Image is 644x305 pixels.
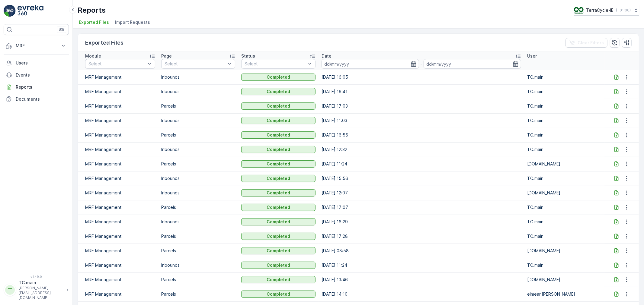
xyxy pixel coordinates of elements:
p: Completed [267,204,290,210]
td: MRF Management [78,244,158,258]
a: Documents [4,93,69,105]
button: Completed [241,102,316,110]
p: Completed [267,248,290,254]
button: Completed [241,146,316,153]
button: TTTC.main[PERSON_NAME][EMAIL_ADDRESS][DOMAIN_NAME] [4,280,69,300]
td: [DATE] 17:03 [319,99,524,113]
p: Clear Filters [578,40,604,46]
td: [DATE] 17:07 [319,200,524,215]
p: Completed [267,175,290,181]
button: Completed [241,233,316,240]
td: Parcels [158,272,239,287]
td: Inbounds [158,142,239,157]
p: Completed [267,277,290,283]
p: Completed [267,190,290,196]
p: Date [322,53,332,59]
button: Completed [241,204,316,211]
button: Completed [241,262,316,269]
td: [DATE] 16:29 [319,215,524,229]
td: TC.main [524,142,604,157]
input: dd/mm/yyyy [322,59,419,69]
td: [DATE] 11:24 [319,157,524,171]
button: TerraCycle-IE(+01:00) [574,5,639,16]
a: Reports [4,81,69,93]
td: MRF Management [78,215,158,229]
td: MRF Management [78,287,158,301]
button: Completed [241,88,316,95]
button: Completed [241,117,316,124]
button: Completed [241,74,316,81]
td: MRF Management [78,171,158,186]
td: Parcels [158,287,239,301]
p: Module [85,53,101,59]
td: [DATE] 16:41 [319,84,524,99]
p: Completed [267,118,290,124]
td: MRF Management [78,186,158,200]
button: Completed [241,276,316,283]
td: MRF Management [78,70,158,84]
img: logo [4,5,16,17]
td: Inbounds [158,70,239,84]
td: TC.main [524,128,604,142]
td: MRF Management [78,229,158,244]
td: Parcels [158,99,239,113]
p: Completed [267,233,290,239]
button: Completed [241,160,316,168]
p: TerraCycle-IE [586,7,614,13]
td: TC.main [524,200,604,215]
img: logo_light-DOdMpM7g.png [18,5,43,17]
a: Users [4,57,69,69]
td: TC.main [524,99,604,113]
td: Inbounds [158,186,239,200]
td: MRF Management [78,113,158,128]
td: eimear.[PERSON_NAME] [524,287,604,301]
p: Completed [267,146,290,152]
p: ( +01:00 ) [616,8,631,13]
td: MRF Management [78,200,158,215]
td: MRF Management [78,142,158,157]
td: Parcels [158,229,239,244]
td: Parcels [158,157,239,171]
p: Completed [267,219,290,225]
button: Completed [241,291,316,298]
td: Inbounds [158,84,239,99]
td: [DATE] 11:03 [319,113,524,128]
td: [DOMAIN_NAME] [524,157,604,171]
p: Page [161,53,172,59]
td: MRF Management [78,99,158,113]
p: User [527,53,537,59]
td: [DATE] 14:10 [319,287,524,301]
td: [DATE] 08:58 [319,244,524,258]
td: [DATE] 17:28 [319,229,524,244]
td: MRF Management [78,157,158,171]
p: Completed [267,161,290,167]
span: v 1.49.0 [4,275,69,278]
td: [DATE] 11:24 [319,258,524,272]
p: TC.main [19,280,63,286]
p: Completed [267,103,290,109]
td: TC.main [524,171,604,186]
td: [DATE] 16:55 [319,128,524,142]
p: Completed [267,262,290,268]
td: TC.main [524,215,604,229]
td: TC.main [524,229,604,244]
p: Select [245,61,306,67]
p: Select [88,61,146,67]
button: Completed [241,175,316,182]
p: Exported Files [85,39,123,47]
td: TC.main [524,258,604,272]
td: MRF Management [78,258,158,272]
p: Completed [267,291,290,297]
p: MRF [16,43,57,49]
p: Documents [16,96,66,102]
td: Parcels [158,128,239,142]
button: Clear Filters [566,38,607,48]
img: TC_CKGxpWm.png [574,7,584,14]
td: [DATE] 13:46 [319,272,524,287]
button: Completed [241,218,316,225]
td: Parcels [158,200,239,215]
p: Users [16,60,66,66]
td: [DOMAIN_NAME] [524,186,604,200]
td: [DATE] 12:32 [319,142,524,157]
p: Completed [267,132,290,138]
